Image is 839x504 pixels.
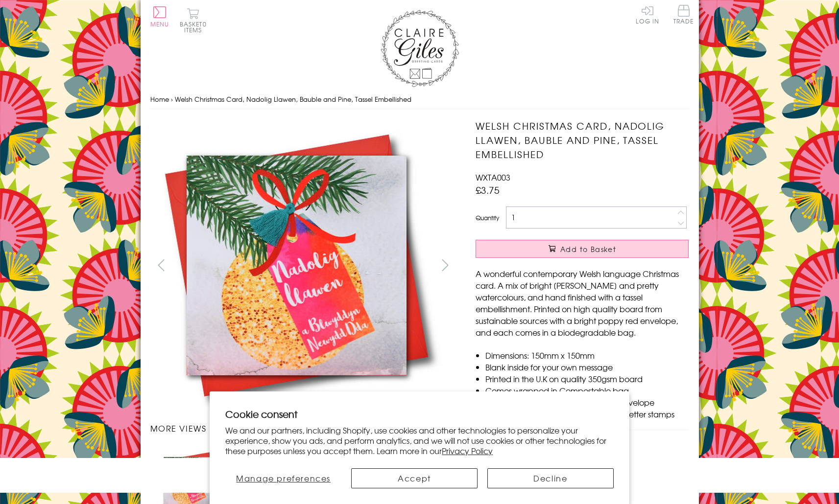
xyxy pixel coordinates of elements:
button: Basket0 items [180,8,207,33]
li: Printed in the U.K on quality 350gsm board [485,373,689,385]
a: Privacy Policy [442,445,493,457]
span: £3.75 [476,183,500,197]
li: Blank inside for your own message [485,361,689,373]
button: next [434,254,456,276]
label: Quantity [476,213,499,222]
a: Home [150,94,169,104]
p: We and our partners, including Shopify, use cookies and other technologies to personalize your ex... [225,425,614,456]
span: Manage preferences [236,472,331,484]
a: Trade [673,5,694,26]
nav: breadcrumbs [150,90,689,110]
img: Welsh Christmas Card, Nadolig Llawen, Bauble and Pine, Tassel Embellished [456,119,750,412]
span: › [171,94,173,104]
span: WXTA003 [476,171,510,183]
button: prev [150,254,172,276]
span: Menu [150,20,169,28]
span: Add to Basket [560,244,616,254]
h2: Cookie consent [225,407,614,421]
img: Claire Giles Greetings Cards [381,10,459,87]
button: Accept [351,468,478,488]
span: Trade [673,5,694,24]
button: Manage preferences [225,468,341,488]
li: Comes wrapped in Compostable bag [485,385,689,396]
button: Add to Basket [476,240,689,258]
h1: Welsh Christmas Card, Nadolig Llawen, Bauble and Pine, Tassel Embellished [476,119,689,161]
a: Log In [636,5,659,24]
button: Decline [487,468,614,488]
img: Welsh Christmas Card, Nadolig Llawen, Bauble and Pine, Tassel Embellished [150,119,444,412]
span: 0 items [184,20,207,34]
p: A wonderful contemporary Welsh language Christmas card. A mix of bright [PERSON_NAME] and pretty ... [476,268,689,338]
button: Menu [150,6,169,27]
li: Dimensions: 150mm x 150mm [485,349,689,361]
span: Welsh Christmas Card, Nadolig Llawen, Bauble and Pine, Tassel Embellished [175,94,411,104]
h3: More views [150,422,456,434]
